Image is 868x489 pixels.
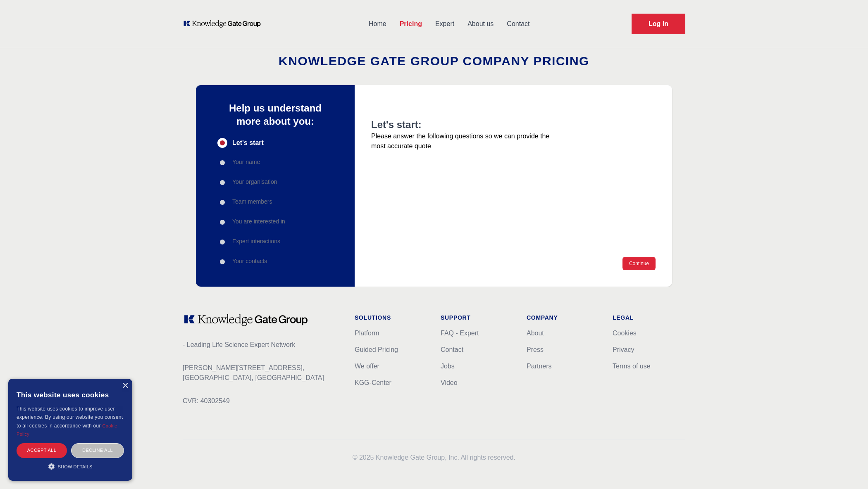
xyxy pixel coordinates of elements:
[613,313,685,322] h1: Legal
[441,363,455,370] a: Jobs
[371,118,556,131] h2: Let's start:
[232,217,285,226] p: You are interested in
[355,379,391,386] a: KGG-Center
[527,363,551,370] a: Partners
[613,346,634,353] a: Privacy
[527,313,599,322] h1: Company
[232,237,280,245] p: Expert interactions
[122,383,128,389] div: Close
[232,257,267,265] p: Your contacts
[355,363,379,370] a: We offer
[827,449,868,489] iframe: Chat Widget
[17,385,124,405] div: This website uses cookies
[632,14,685,34] a: Request Demo
[17,406,123,429] span: This website uses cookies to improve user experience. By using our website you consent to all coo...
[441,379,458,386] a: Video
[17,423,117,437] a: Cookie Policy
[232,158,260,166] p: Your name
[355,346,398,353] a: Guided Pricing
[217,102,333,128] p: Help us understand more about you:
[527,330,544,337] a: About
[232,178,277,186] p: Your organisation
[613,363,651,370] a: Terms of use
[183,340,341,350] p: - Leading Life Science Expert Network
[183,363,341,383] p: [PERSON_NAME][STREET_ADDRESS], [GEOGRAPHIC_DATA], [GEOGRAPHIC_DATA]
[527,346,544,353] a: Press
[17,462,124,470] div: Show details
[71,443,124,458] div: Decline all
[441,346,463,353] a: Contact
[183,453,685,463] p: 2025 Knowledge Gate Group, Inc. All rights reserved.
[355,313,427,322] h1: Solutions
[183,20,267,28] a: KOL Knowledge Platform: Talk to Key External Experts (KEE)
[429,13,461,35] a: Expert
[232,197,272,206] p: Team members
[500,13,536,35] a: Contact
[613,330,637,337] a: Cookies
[622,257,656,270] button: Continue
[393,13,429,35] a: Pricing
[441,313,513,322] h1: Support
[355,330,379,337] a: Platform
[58,464,93,469] span: Show details
[441,330,479,337] a: FAQ - Expert
[17,443,67,458] div: Accept all
[183,396,341,406] p: CVR: 40302549
[232,138,264,148] span: Let's start
[362,13,393,35] a: Home
[217,138,333,267] div: Progress
[827,449,868,489] div: Chat-widget
[371,131,556,151] p: Please answer the following questions so we can provide the most accurate quote
[353,454,358,461] span: ©
[461,13,500,35] a: About us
